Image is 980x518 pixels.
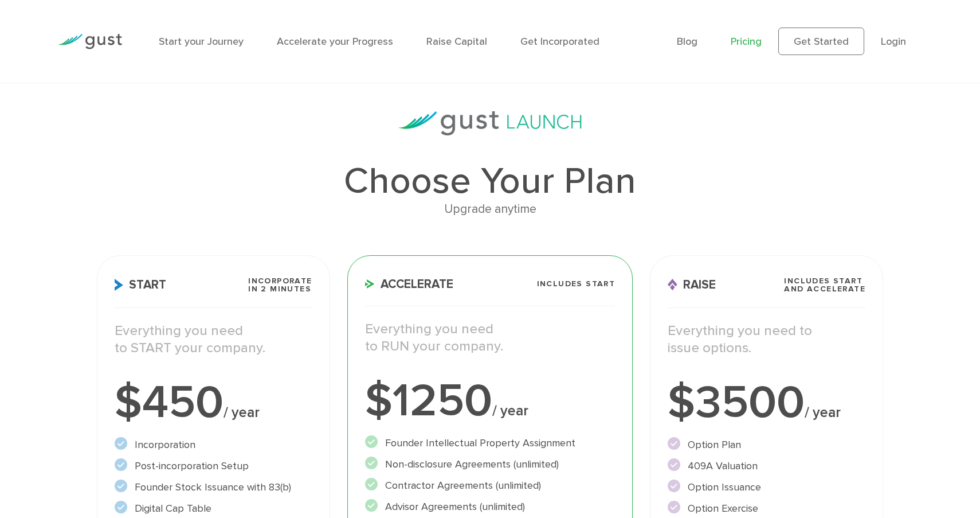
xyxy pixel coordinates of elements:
[115,437,312,453] li: Incorporation
[805,404,841,421] span: / year
[784,277,865,293] span: Includes START and ACCELERATE
[537,280,616,288] span: Includes START
[398,111,582,135] img: gust-launch-logos.svg
[881,36,906,48] a: Login
[426,36,487,48] a: Raise Capital
[115,501,312,516] li: Digital Cap Table
[365,279,375,289] img: Accelerate Icon
[115,279,166,291] span: Start
[224,404,260,421] span: / year
[365,278,453,290] span: Accelerate
[492,402,528,419] span: / year
[97,200,883,219] div: Upgrade anytime
[731,36,762,48] a: Pricing
[365,478,616,493] li: Contractor Agreements (unlimited)
[277,36,393,48] a: Accelerate your Progress
[115,458,312,474] li: Post-incorporation Setup
[668,380,865,426] div: $3500
[668,437,865,453] li: Option Plan
[248,277,312,293] span: Incorporate in 2 Minutes
[668,501,865,516] li: Option Exercise
[159,36,244,48] a: Start your Journey
[365,378,616,424] div: $1250
[365,321,616,355] p: Everything you need to RUN your company.
[115,380,312,426] div: $450
[115,279,123,291] img: Start Icon X2
[365,457,616,472] li: Non-disclosure Agreements (unlimited)
[668,480,865,495] li: Option Issuance
[365,499,616,515] li: Advisor Agreements (unlimited)
[58,34,122,49] img: Gust Logo
[778,28,864,55] a: Get Started
[97,163,883,200] h1: Choose Your Plan
[115,322,312,357] p: Everything you need to START your company.
[677,36,697,48] a: Blog
[365,435,616,451] li: Founder Intellectual Property Assignment
[520,36,599,48] a: Get Incorporated
[668,279,716,291] span: Raise
[668,279,677,291] img: Raise Icon
[668,322,865,357] p: Everything you need to issue options.
[668,458,865,474] li: 409A Valuation
[115,480,312,495] li: Founder Stock Issuance with 83(b)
